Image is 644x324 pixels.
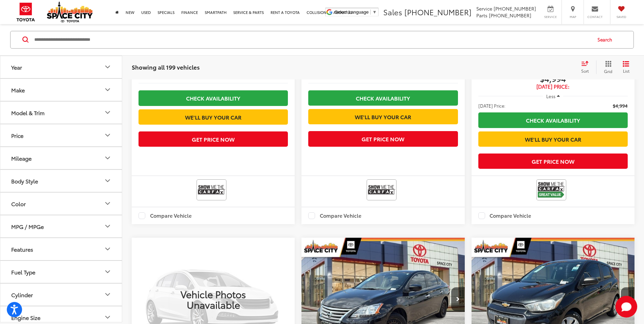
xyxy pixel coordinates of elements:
[478,102,505,109] span: [DATE] Price:
[476,5,492,12] span: Service
[546,93,555,99] span: Less
[478,212,532,219] label: Compare Vehicle
[0,215,123,237] button: MPG / MPGeMPG / MPGe
[383,6,402,17] span: Sales
[11,109,44,116] div: Model & Trim
[451,287,465,311] button: Next image
[104,313,112,322] div: Engine Size
[0,124,123,146] button: PricePrice
[104,222,112,231] div: MPG / MPGe
[591,31,622,48] button: Search
[404,6,472,17] span: [PHONE_NUMBER]
[47,1,93,22] img: Space City Toyota
[565,15,580,19] span: Map
[11,64,22,70] div: Year
[0,147,123,169] button: MileageMileage
[11,314,40,321] div: Engine Size
[478,154,628,169] button: Get Price Now
[132,63,200,71] span: Showing all 199 vehicles
[11,178,38,184] div: Body Style
[0,193,123,215] button: ColorColor
[613,102,628,109] span: $4,994
[489,12,531,19] span: [PHONE_NUMBER]
[11,155,32,161] div: Mileage
[104,291,112,299] div: Cylinder
[104,245,112,253] div: Features
[543,15,558,19] span: Service
[308,212,362,219] label: Compare Vehicle
[0,79,123,101] button: MakeMake
[0,261,123,283] button: Fuel TypeFuel Type
[604,68,612,74] span: Grid
[538,181,565,199] img: View CARFAX report
[11,132,23,139] div: Price
[476,12,487,19] span: Parts
[139,90,288,106] a: Check Availability
[0,56,123,78] button: YearYear
[104,154,112,162] div: Mileage
[618,60,634,74] button: List View
[104,177,112,185] div: Body Style
[596,60,618,74] button: Grid View
[11,223,44,230] div: MPG / MPGe
[0,170,123,192] button: Body StyleBody Style
[104,268,112,276] div: Fuel Type
[11,87,25,93] div: Make
[578,60,596,74] button: Select sort value
[11,291,33,298] div: Cylinder
[104,109,112,117] div: Model & Trim
[139,212,192,219] label: Compare Vehicle
[615,296,637,318] button: Toggle Chat Window
[11,246,33,252] div: Features
[494,5,536,12] span: [PHONE_NUMBER]
[478,83,628,90] span: [DATE] Price:
[139,109,288,125] a: We'll Buy Your Car
[104,86,112,94] div: Make
[335,10,377,15] a: Select Language​
[308,90,458,106] a: Check Availability
[11,200,26,207] div: Color
[34,32,591,48] input: Search by Make, Model, or Keyword
[11,269,35,275] div: Fuel Type
[335,10,369,15] span: Select Language
[104,200,112,208] div: Color
[372,10,377,15] span: ▼
[614,15,629,19] span: Saved
[615,296,637,318] svg: Start Chat
[621,287,634,311] button: Next image
[478,112,628,128] a: Check Availability
[198,181,225,199] img: View CARFAX report
[0,238,123,260] button: FeaturesFeatures
[543,90,563,102] button: Less
[581,68,589,74] span: Sort
[308,109,458,124] a: We'll Buy Your Car
[0,102,123,124] button: Model & TrimModel & Trim
[587,15,603,19] span: Contact
[104,63,112,71] div: Year
[104,131,112,140] div: Price
[623,68,629,74] span: List
[139,131,288,147] button: Get Price Now
[478,131,628,147] a: We'll Buy Your Car
[0,284,123,306] button: CylinderCylinder
[308,131,458,146] button: Get Price Now
[368,181,395,199] img: View CARFAX report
